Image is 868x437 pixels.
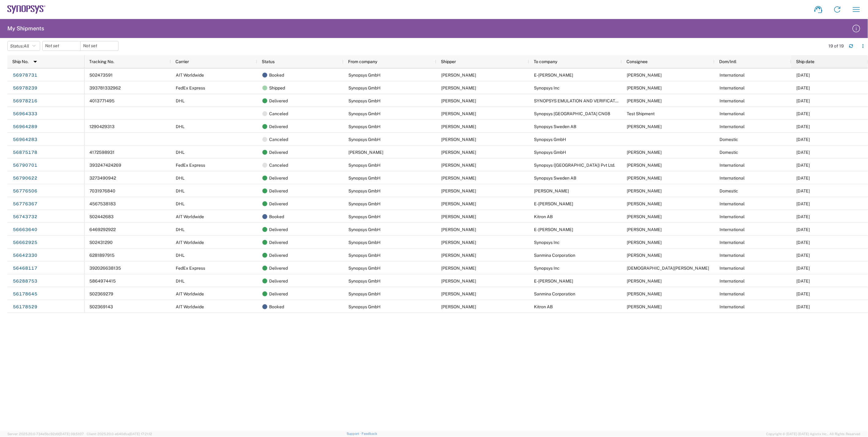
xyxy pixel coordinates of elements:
span: Delivered [269,94,288,107]
span: Tracking No. [89,59,115,64]
span: AIT Worldwide [176,214,204,219]
span: Dominika Krzysztofik [442,304,476,309]
span: Synopsys GmbH [349,111,381,116]
span: 09/30/2025 [797,98,810,103]
span: Synopsys Sweden AB [534,124,577,129]
span: Synopsys GmbH [349,304,381,309]
span: Dominika Krzysztofik [442,188,476,193]
span: International [720,124,745,129]
span: Booked [269,300,284,313]
span: International [720,304,745,309]
span: 09/11/2025 [797,188,810,193]
span: International [720,85,745,90]
span: 7031976840 [90,188,116,193]
span: Dominika Krzysztofik [442,85,476,90]
span: Synopsys GmbH [349,240,381,245]
span: 393247424269 [90,163,122,168]
span: FedEx Express [176,85,205,90]
button: Status:All [7,41,40,51]
img: arrow-dropdown.svg [30,57,40,66]
span: AIT Worldwide [176,240,204,245]
span: Shipped [269,82,285,94]
span: Bhuvana Krishnan [627,150,662,155]
span: Synopsys Nanjing CN08 [534,111,611,116]
span: Server: 2025.20.0-734e5bc92d9 [7,432,84,436]
a: 56776367 [13,199,38,209]
span: Delivered [269,249,288,262]
span: International [720,279,745,283]
a: 56964283 [13,135,38,145]
span: Synopsys Sweden AB [534,176,577,180]
a: 56642330 [13,251,38,260]
span: Synopsys GmbH [349,188,381,193]
span: Mikael Svensson [627,201,662,206]
span: Delivered [269,223,288,236]
span: AIT Worldwide [176,291,204,296]
span: Synopsys GmbH [349,176,381,180]
span: E-Sharp AB [534,279,573,283]
span: E-Sharp AB [534,73,573,78]
span: Dominika Krzysztofik [442,73,476,78]
span: 09/29/2025 [797,111,810,116]
span: International [720,266,745,271]
span: 07/16/2025 [797,291,810,296]
span: International [720,111,745,116]
span: Domestic [720,137,738,142]
span: International [720,73,745,78]
span: Delivered [269,275,288,287]
span: International [720,291,745,296]
span: Lisa Claesson [627,304,662,309]
span: Shipper [441,59,456,64]
a: 56978239 [13,83,38,93]
span: Sanmina Corporation [534,253,576,258]
span: Synopsys GmbH [349,85,381,90]
span: Marcus Warhag [627,214,662,219]
a: 56875178 [13,148,38,158]
a: 56743732 [13,212,38,222]
span: 10/01/2025 [797,73,810,78]
span: Johan Aasa [627,176,662,180]
span: Carrier [176,59,189,64]
span: Sricharan Challa [627,163,662,168]
span: Delivered [269,172,288,184]
span: From company [348,59,378,64]
span: Kitron AB [534,304,553,309]
span: Synopsys GmbH [349,98,381,103]
span: International [720,98,745,103]
span: AIT Worldwide [176,73,204,78]
span: Canceled [269,133,288,146]
span: Domestic [720,150,738,155]
a: 56790622 [13,173,38,183]
a: 56662925 [13,238,38,248]
span: Dominika Krzysztofik [442,266,476,271]
span: 09/12/2025 [797,176,810,180]
a: Support [347,432,362,435]
a: Feedback [362,432,378,435]
span: 09/22/2025 [797,150,810,155]
span: 1290429313 [90,124,115,129]
span: Dom/Intl [720,59,737,64]
span: Delivered [269,236,288,249]
span: International [720,214,745,219]
span: 09/10/2025 [797,201,810,206]
span: Synopsys GmbH [534,137,566,142]
span: 5864974415 [90,279,116,283]
span: Synopsys GmbH [349,137,381,142]
span: 09/01/2025 [797,227,810,232]
span: Dominika Krzysztofik [442,214,476,219]
a: 56178529 [13,302,38,312]
span: 4013771495 [90,98,115,103]
span: International [720,163,745,168]
input: Not set [81,41,118,51]
span: Delivered [269,197,288,210]
span: Synopsys GmbH [349,214,381,219]
span: Status [262,59,275,64]
a: 56468117 [13,264,38,273]
div: 19 of 19 [829,43,844,49]
span: Booked [269,69,284,82]
span: 392026638135 [90,266,121,271]
span: Booked [269,210,284,223]
span: 10/01/2025 [797,85,810,90]
span: Domestic [720,188,738,193]
span: Jorge López [442,150,476,155]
